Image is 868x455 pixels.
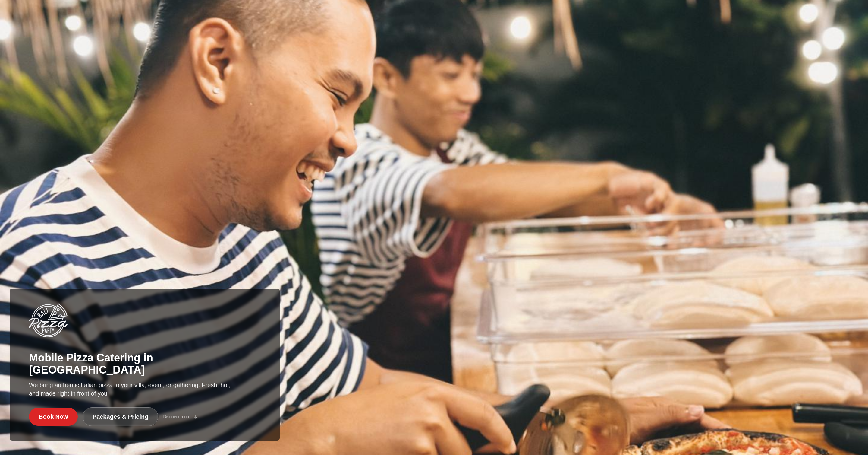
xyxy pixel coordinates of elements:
img: Bali Pizza Party Logo - Mobile Pizza Catering in Bali [29,303,68,337]
a: Book Now [29,408,78,426]
span: Discover more [163,414,190,420]
p: We bring authentic Italian pizza to your villa, event, or gathering. Fresh, hot, and made right i... [29,381,231,398]
a: Packages & Pricing [83,407,159,426]
h1: Mobile Pizza Catering in [GEOGRAPHIC_DATA] [29,352,260,376]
